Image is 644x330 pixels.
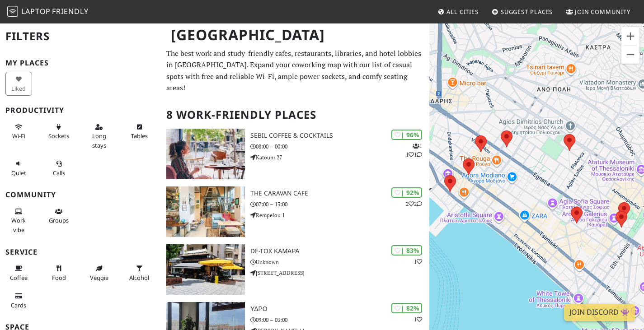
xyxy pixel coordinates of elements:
span: Work-friendly tables [131,132,148,140]
span: Coffee [10,274,28,282]
span: Alcohol [129,274,149,282]
span: Stable Wi-Fi [12,132,25,140]
span: Suggest Places [501,8,553,16]
div: | 96% [391,130,422,140]
span: Veggie [90,274,108,282]
button: Groups [46,204,72,228]
h3: ΥΔΡΟ [250,305,429,313]
button: Work vibe [5,204,32,237]
span: Friendly [52,6,88,16]
p: 1 1 1 [406,142,422,159]
p: 09:00 – 03:00 [250,316,429,324]
span: Laptop [21,6,51,16]
h3: The Caravan Cafe [250,190,429,197]
a: Suggest Places [488,4,557,20]
span: Food [52,274,66,282]
button: Calls [46,156,72,180]
a: Sebil Coffee & Cocktails | 96% 111 Sebil Coffee & Cocktails 08:00 – 00:00 Katouni 27 [161,129,429,179]
p: [STREET_ADDRESS] [250,269,429,277]
button: Coffee [5,261,32,285]
button: Wi-Fi [5,120,32,144]
p: 07:00 – 13:00 [250,200,429,209]
p: 1 [414,257,422,266]
button: Quiet [5,156,32,180]
button: Sockets [46,120,72,144]
button: Long stays [86,120,113,153]
button: Cards [5,288,32,312]
a: De-tox Καμάρα | 83% 1 De-tox Καμάρα Unknown [STREET_ADDRESS] [161,244,429,295]
p: The best work and study-friendly cafes, restaurants, libraries, and hotel lobbies in [GEOGRAPHIC_... [166,48,424,94]
p: 08:00 – 00:00 [250,142,429,151]
span: Long stays [92,132,106,149]
span: Group tables [49,216,69,224]
p: Unknown [250,258,429,266]
img: LaptopFriendly [7,6,18,17]
a: All Cities [434,4,482,20]
span: Power sockets [48,132,69,140]
div: | 83% [391,245,422,256]
h3: Productivity [5,106,155,115]
h1: [GEOGRAPHIC_DATA] [164,23,428,47]
span: Video/audio calls [53,169,65,177]
a: Join Discord 👾 [564,304,635,321]
img: The Caravan Cafe [166,186,245,237]
span: Credit cards [11,301,26,309]
a: LaptopFriendly LaptopFriendly [7,4,89,20]
a: The Caravan Cafe | 92% 22 The Caravan Cafe 07:00 – 13:00 Rempelou 1 [161,186,429,237]
h3: My Places [5,59,155,67]
h3: Community [5,191,155,199]
h3: Sebil Coffee & Cocktails [250,132,429,139]
button: Zoom in [621,27,639,45]
button: Alcohol [126,261,153,285]
img: De-tox Καμάρα [166,244,245,295]
span: People working [11,216,26,233]
a: Join Community [562,4,634,20]
button: Food [46,261,72,285]
img: Sebil Coffee & Cocktails [166,129,245,179]
div: | 82% [391,303,422,313]
span: All Cities [447,8,479,16]
p: 1 [414,315,422,324]
button: Veggie [86,261,113,285]
button: Tables [126,120,153,144]
p: Katouni 27 [250,153,429,162]
h3: Service [5,248,155,256]
p: Rempelou 1 [250,211,429,219]
h3: De-tox Καμάρα [250,247,429,255]
button: Zoom out [621,46,639,64]
p: 2 2 [406,200,422,208]
span: Quiet [11,169,26,177]
span: Join Community [575,8,630,16]
h2: Filters [5,23,155,50]
div: | 92% [391,187,422,198]
h2: 8 Work-Friendly Places [166,101,424,129]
